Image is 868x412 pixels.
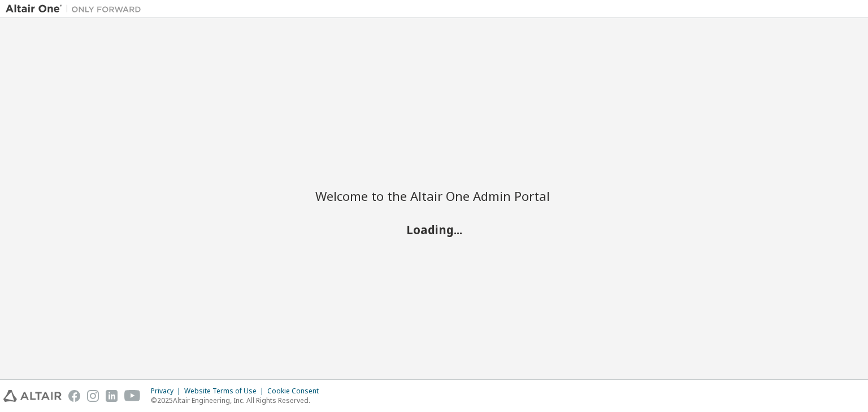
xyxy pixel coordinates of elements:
[106,390,118,402] img: linkedin.svg
[68,390,80,402] img: facebook.svg
[151,387,184,396] div: Privacy
[6,3,147,15] img: Altair One
[124,390,141,402] img: youtube.svg
[3,390,62,402] img: altair_logo.svg
[315,188,553,204] h2: Welcome to the Altair One Admin Portal
[315,222,553,237] h2: Loading...
[267,387,325,396] div: Cookie Consent
[151,396,325,405] p: © 2025 Altair Engineering, Inc. All Rights Reserved.
[87,390,99,402] img: instagram.svg
[184,387,267,396] div: Website Terms of Use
